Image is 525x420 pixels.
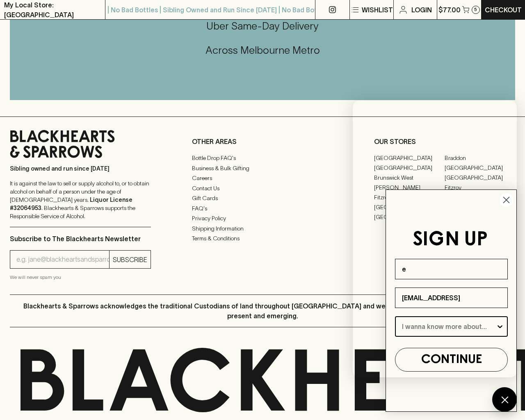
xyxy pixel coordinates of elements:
a: Contact Us [192,183,333,193]
a: Business & Bulk Gifting [192,163,333,173]
p: Blackhearts & Sparrows acknowledges the traditional Custodians of land throughout [GEOGRAPHIC_DAT... [16,301,509,321]
h5: Across Melbourne Metro [10,43,515,57]
p: Wishlist [362,5,393,15]
p: Checkout [485,5,522,15]
button: SUBSCRIBE [110,251,151,268]
a: FAQ's [192,203,333,213]
p: Subscribe to The Blackhearts Newsletter [10,234,151,244]
p: 5 [474,7,477,12]
a: Gift Cards [192,194,333,203]
a: Bottle Drop FAQ's [192,153,333,163]
a: Privacy Policy [192,214,333,224]
input: e.g. jane@blackheartsandsparrows.com.au [16,253,109,266]
a: Shipping Information [192,224,333,233]
p: Login [411,5,432,15]
a: Careers [192,173,333,183]
p: $77.00 [438,5,461,15]
p: It is against the law to sell or supply alcohol to, or to obtain alcohol on behalf of a person un... [10,179,151,220]
h5: Uber Same-Day Delivery [10,19,515,33]
p: We will never spam you [10,273,151,281]
p: Sibling owned and run since [DATE] [10,164,151,173]
p: OTHER AREAS [192,137,333,146]
p: SUBSCRIBE [113,255,147,265]
a: Terms & Conditions [192,234,333,244]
